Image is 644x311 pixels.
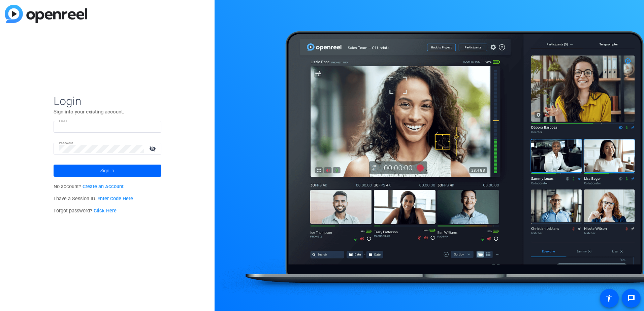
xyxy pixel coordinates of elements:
[59,123,156,131] input: Enter Email Address
[100,162,114,179] span: Sign in
[627,294,635,302] mat-icon: message
[59,119,67,123] mat-label: Email
[54,208,117,214] span: Forgot password?
[145,144,161,153] mat-icon: visibility_off
[83,184,124,189] a: Create an Account
[54,108,161,115] p: Sign into your existing account.
[54,184,124,189] span: No account?
[5,5,87,23] img: blue-gradient.svg
[59,141,73,145] mat-label: Password
[605,294,613,302] mat-icon: accessibility
[54,165,161,177] button: Sign in
[54,94,161,108] span: Login
[97,196,133,202] a: Enter Code Here
[54,196,133,202] span: I have a Session ID.
[94,208,117,214] a: Click Here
